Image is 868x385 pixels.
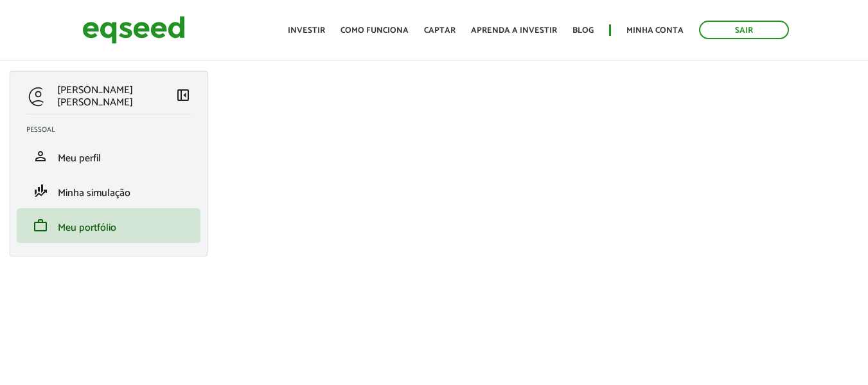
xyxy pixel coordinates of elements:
a: finance_modeMinha simulação [26,183,191,199]
a: personMeu perfil [26,148,191,164]
span: work [33,218,48,233]
li: Meu portfólio [17,208,200,243]
a: Blog [572,26,594,35]
span: finance_mode [33,183,48,199]
a: Sair [699,21,789,39]
span: Meu portfólio [58,219,116,237]
a: Colapsar menu [175,87,191,105]
li: Minha simulação [17,174,200,208]
a: Aprenda a investir [471,26,557,35]
a: workMeu portfólio [26,218,191,233]
a: Minha conta [626,26,684,35]
span: left_panel_close [175,87,191,103]
a: Investir [288,26,325,35]
img: EqSeed [82,13,185,47]
p: [PERSON_NAME] [PERSON_NAME] [57,84,175,109]
li: Meu perfil [17,139,200,174]
span: Minha simulação [58,184,130,202]
a: Como funciona [341,26,409,35]
a: Captar [424,26,456,35]
h2: Pessoal [26,126,200,134]
span: Meu perfil [58,150,101,167]
span: person [33,148,48,164]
